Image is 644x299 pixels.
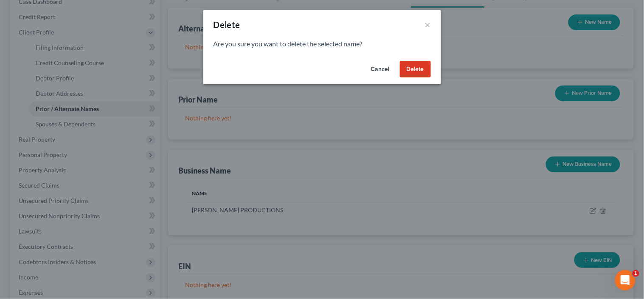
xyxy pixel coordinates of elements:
[364,61,397,78] button: Cancel
[633,270,639,277] span: 1
[400,61,431,78] button: Delete
[425,20,431,30] button: ×
[615,270,636,290] iframe: Intercom live chat
[214,39,431,49] p: Are you sure you want to delete the selected name?
[214,19,240,31] div: Delete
